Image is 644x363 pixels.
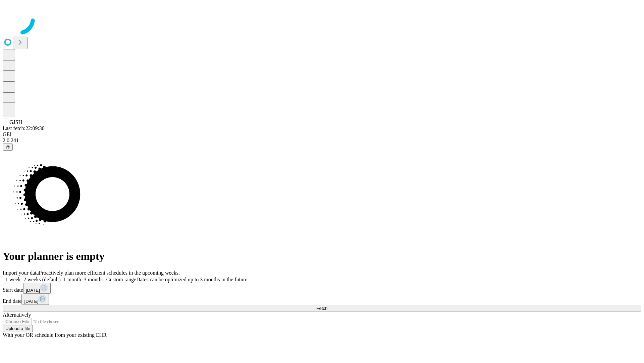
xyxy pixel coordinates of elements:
[106,277,136,282] span: Custom range
[3,144,13,151] button: @
[9,119,22,125] span: GJSH
[3,250,641,263] h1: Your planner is empty
[3,283,641,294] div: Start date
[21,294,49,305] button: [DATE]
[39,270,180,276] span: Proactively plan more efficient schedules in the upcoming weeks.
[3,270,39,276] span: Import your data
[3,305,641,312] button: Fetch
[23,283,51,294] button: [DATE]
[3,294,641,305] div: End date
[3,332,107,338] span: With your OR schedule from your existing EHR
[84,277,104,282] span: 3 months
[3,325,33,332] button: Upload a file
[5,145,10,150] span: @
[3,137,641,144] div: 2.0.241
[316,306,327,311] span: Fetch
[3,131,641,137] div: GEI
[63,277,81,282] span: 1 month
[5,277,21,282] span: 1 week
[3,312,31,318] span: Alternatively
[3,125,45,131] span: Last fetch: 22:09:30
[23,277,61,282] span: 2 weeks (default)
[24,299,38,304] span: [DATE]
[136,277,249,282] span: Dates can be optimized up to 3 months in the future.
[26,288,40,293] span: [DATE]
